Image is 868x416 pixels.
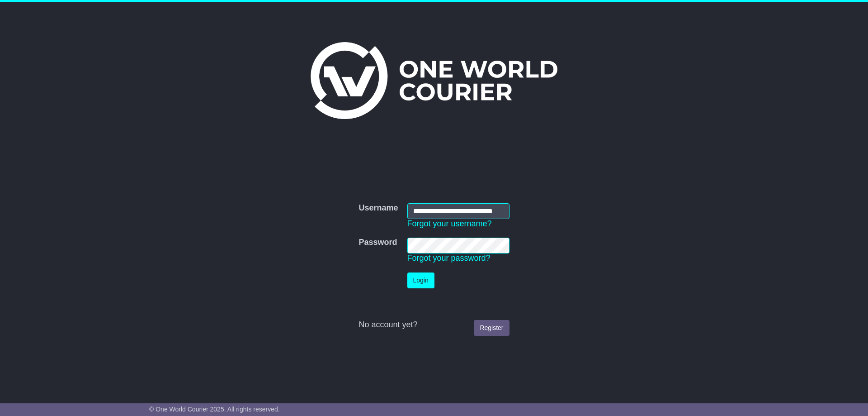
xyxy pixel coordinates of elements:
a: Forgot your username? [407,219,492,228]
label: Password [359,238,397,248]
a: Forgot your password? [407,253,491,263]
a: Register [474,320,509,336]
label: Username [359,203,398,213]
div: No account yet? [359,320,509,330]
span: © One World Courier 2025. All rights reserved. [149,406,280,413]
img: One World [311,42,557,119]
button: Login [407,273,434,288]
